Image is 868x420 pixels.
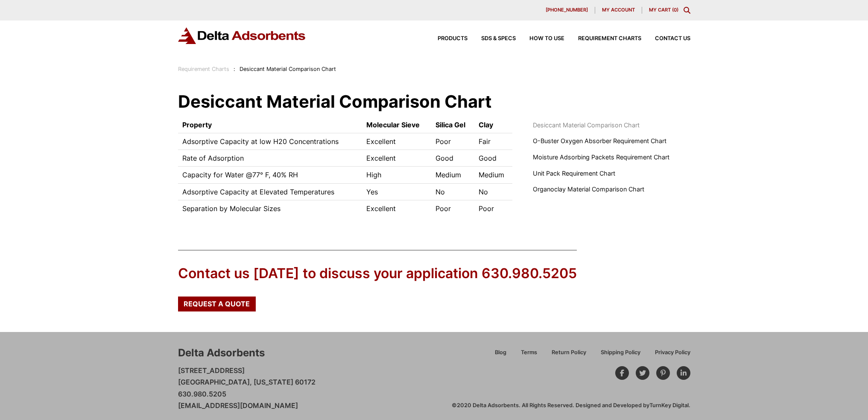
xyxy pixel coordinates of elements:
[481,36,516,41] span: SDS & SPECS
[178,66,229,72] a: Requirement Charts
[435,120,465,129] strong: Silica Gel
[431,150,474,166] td: Good
[655,36,690,41] span: Contact Us
[362,183,431,200] td: Yes
[474,133,512,150] td: Fair
[641,36,690,41] a: Contact Us
[533,120,640,130] a: Desiccant Material Comparison Chart
[362,150,431,166] td: Excellent
[564,36,641,41] a: Requirement Charts
[521,350,537,355] span: Terms
[182,120,212,129] strong: Property
[362,200,431,217] td: Excellent
[601,350,640,355] span: Shipping Policy
[533,185,644,194] a: Organoclay Material Comparison Chart
[674,7,677,13] span: 0
[178,264,577,283] div: Contact us [DATE] to discuss your application 630.980.5205
[595,7,642,14] a: My account
[533,136,666,146] a: O-Buster Oxygen Absorber Requirement Chart
[516,36,564,41] a: How to Use
[468,36,516,41] a: SDS & SPECS
[178,150,362,166] td: Rate of Adsorption
[452,402,690,409] div: ©2020 Delta Adsorbents. All Rights Reserved. Designed and Developed by .
[474,167,512,183] td: Medium
[488,348,514,363] a: Blog
[514,348,544,363] a: Terms
[178,401,298,410] a: [EMAIL_ADDRESS][DOMAIN_NAME]
[684,7,690,14] div: Toggle Modal Content
[544,348,593,363] a: Return Policy
[533,169,615,178] a: Unit Pack Requirement Chart
[438,36,468,41] span: Products
[431,183,474,200] td: No
[178,93,690,110] h1: Desiccant Material Comparison Chart
[602,8,635,12] span: My account
[366,120,420,129] strong: Molecular Sieve
[362,167,431,183] td: High
[431,133,474,150] td: Poor
[178,297,256,311] a: Request a Quote
[362,133,431,150] td: Excellent
[178,133,362,150] td: Adsorptive Capacity at low H20 Concentrations
[495,350,506,355] span: Blog
[593,348,648,363] a: Shipping Policy
[178,200,362,217] td: Separation by Molecular Sizes
[648,348,690,363] a: Privacy Policy
[552,350,586,355] span: Return Policy
[655,350,690,355] span: Privacy Policy
[546,8,588,12] span: [PHONE_NUMBER]
[474,183,512,200] td: No
[424,36,468,41] a: Products
[178,167,362,183] td: Capacity for Water @77° F, 40% RH
[649,402,689,408] a: TurnKey Digital
[240,66,336,72] span: Desiccant Material Comparison Chart
[479,120,493,129] strong: Clay
[178,346,265,360] div: Delta Adsorbents
[431,167,474,183] td: Medium
[649,7,678,13] a: My Cart (0)
[539,7,595,14] a: [PHONE_NUMBER]
[178,183,362,200] td: Adsorptive Capacity at Elevated Temperatures
[474,150,512,166] td: Good
[578,36,641,41] span: Requirement Charts
[474,200,512,217] td: Poor
[178,365,316,411] p: [STREET_ADDRESS] [GEOGRAPHIC_DATA], [US_STATE] 60172 630.980.5205
[533,153,669,162] a: Moisture Adsorbing Packets Requirement Chart
[184,300,250,307] span: Request a Quote
[529,36,564,41] span: How to Use
[431,200,474,217] td: Poor
[234,66,235,72] span: :
[178,27,306,44] img: Delta Adsorbents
